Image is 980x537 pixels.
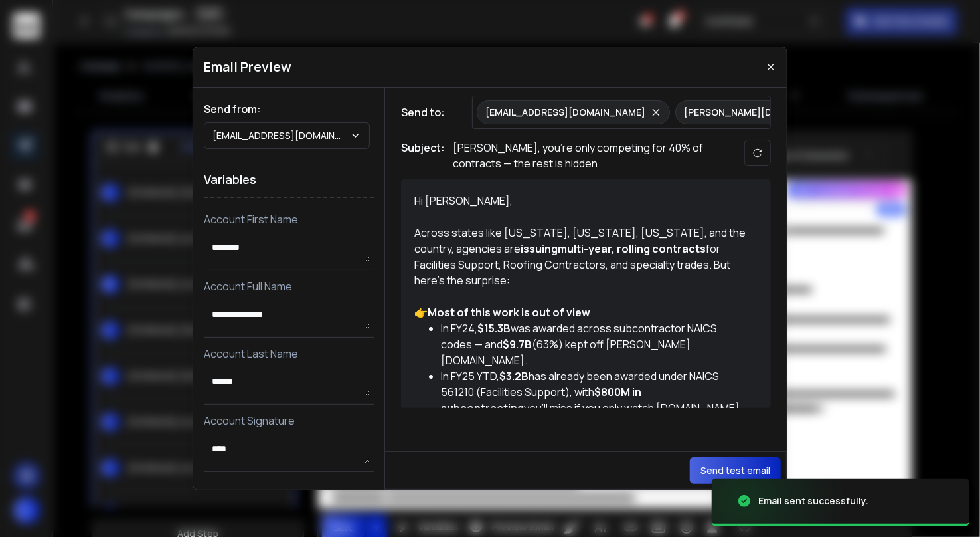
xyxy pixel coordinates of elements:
div: Across states like [US_STATE], [US_STATE], [US_STATE], and the country, agencies are for Faciliti... [414,225,746,288]
div: 👉 . [414,304,746,320]
strong: $3.2B [499,369,529,383]
p: [EMAIL_ADDRESS][DOMAIN_NAME] [485,106,645,119]
h1: Send from: [204,101,374,117]
p: [PERSON_NAME], you’re only competing for 40% of contracts — the rest is hidden [453,140,718,171]
li: In FY24, was awarded across subcontractor NAICS codes — and (63%) kept off [PERSON_NAME][DOMAIN_N... [441,320,746,368]
div: Email sent successfully. [758,494,868,508]
p: [EMAIL_ADDRESS][DOMAIN_NAME] [212,129,350,142]
div: Hi [PERSON_NAME], [414,193,746,209]
strong: $9.7B [503,337,532,352]
strong: Most of this work is out of view [428,305,590,320]
button: Send test email [690,457,781,484]
p: Account Last Name [204,346,374,362]
h1: Variables [204,162,374,198]
p: Account First Name [204,211,374,227]
strong: multi-year, rolling contracts [558,241,706,256]
h1: Subject: [401,140,445,171]
p: Account Full Name [204,278,374,294]
li: In FY25 YTD, has already been awarded under NAICS 561210 (Facilities Support), with you’ll miss i... [441,368,746,416]
p: Account Signature [204,413,374,429]
strong: issuing [521,241,558,256]
h1: Send to: [401,104,454,120]
h1: Email Preview [204,58,291,76]
strong: $15.3B [477,321,511,336]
